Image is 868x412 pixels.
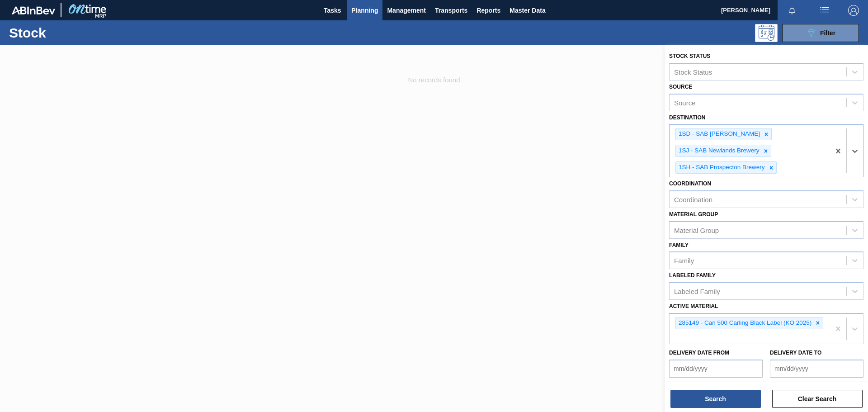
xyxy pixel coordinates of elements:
label: Labeled Family [669,272,716,279]
span: Management [387,5,426,16]
span: Planning [351,5,378,16]
span: Transports [435,5,467,16]
img: Logout [848,5,859,16]
div: Material Group [674,226,719,234]
div: 1SD - SAB [PERSON_NAME] [676,128,761,140]
img: TNhmsLtSVTkK8tSr43FrP2fwEKptu5GPRR3wAAAABJRU5ErkJggg== [12,6,55,14]
div: 1SH - SAB Prospecton Brewery [676,162,766,173]
input: mm/dd/yyyy [770,360,863,378]
span: Master Data [509,5,545,16]
label: Destination [669,114,705,121]
span: Filter [820,29,835,37]
input: mm/dd/yyyy [669,360,763,378]
label: Stock Status [669,53,710,59]
label: Family [669,242,689,248]
label: Source [669,84,692,90]
div: Coordination [674,195,712,203]
div: 1SJ - SAB Newlands Brewery [676,145,761,156]
img: userActions [819,5,830,16]
label: Material Group [669,211,718,218]
label: Coordination [669,180,711,187]
label: Delivery Date from [669,350,729,356]
div: 285149 - Can 500 Carling Black Label (KO 2025) [676,317,813,329]
div: Programming: no user selected [755,24,778,42]
button: Notifications [778,4,807,17]
div: Labeled Family [674,288,720,295]
div: Family [674,257,694,265]
label: Active Material [669,303,718,309]
button: Filter [782,24,859,42]
h1: Stock [9,28,144,38]
div: Stock Status [674,68,712,76]
div: Source [674,99,696,106]
span: Reports [476,5,500,16]
label: Delivery Date to [770,350,821,356]
span: Tasks [322,5,342,16]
